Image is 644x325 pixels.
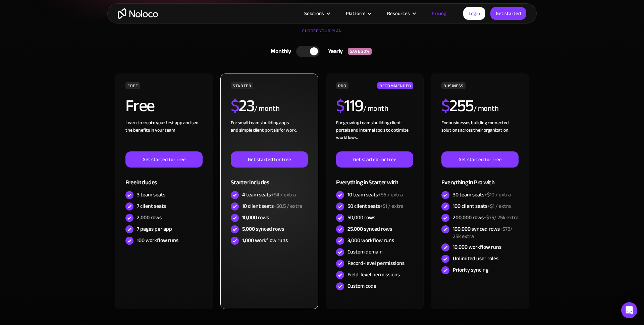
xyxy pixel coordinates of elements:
[347,237,394,244] div: 3,000 workflow runs
[125,151,203,168] a: Get started for free
[441,119,519,151] div: For businesses building connected solutions across their organization. ‍
[262,46,296,56] div: Monthly
[336,82,348,89] div: PRO
[137,237,178,244] div: 100 workflow runs
[254,103,279,114] div: / month
[336,90,344,122] span: $
[336,119,413,151] div: For growing teams building client portals and internal tools to optimize workflows.
[274,201,302,211] span: +$0.5 / extra
[114,26,530,43] div: CHOOSE YOUR PLAN
[347,191,403,198] div: 10 team seats
[320,46,348,56] div: Yearly
[490,7,526,20] a: Get started
[453,224,513,241] span: +$75/ 25k extra
[336,97,363,114] h2: 119
[453,266,488,274] div: Priority syncing
[231,90,239,122] span: $
[346,9,365,18] div: Platform
[453,243,501,251] div: 10,000 workflow runs
[348,48,372,55] div: SAVE 20%
[271,190,296,200] span: +$4 / extra
[441,90,450,122] span: $
[296,9,337,18] div: Solutions
[125,119,203,151] div: Learn to create your first app and see the benefits in your team ‍
[441,97,474,114] h2: 255
[347,282,376,290] div: Custom code
[441,168,519,189] div: Everything in Pro with
[304,9,324,18] div: Solutions
[387,9,410,18] div: Resources
[137,214,162,221] div: 2,000 rows
[242,191,296,198] div: 4 team seats
[347,248,383,256] div: Custom domain
[380,201,404,211] span: +$1 / extra
[347,202,404,210] div: 50 client seats
[423,9,455,18] a: Pricing
[231,82,253,89] div: STARTER
[125,168,203,189] div: Free includes
[118,8,158,19] a: home
[484,190,511,200] span: +$10 / extra
[231,151,308,168] a: Get started for free
[242,237,288,244] div: 1,000 workflow runs
[441,151,519,168] a: Get started for free
[336,168,413,189] div: Everything in Starter with
[453,225,519,240] div: 100,000 synced rows
[336,151,413,168] a: Get started for free
[441,82,466,89] div: BUSINESS
[231,97,255,114] h2: 23
[231,168,308,189] div: Starter includes
[453,191,511,198] div: 30 team seats
[453,255,498,262] div: Unlimited user roles
[484,213,519,223] span: +$75/ 25k extra
[463,7,485,20] a: Login
[347,214,375,221] div: 50,000 rows
[363,103,388,114] div: / month
[379,9,423,18] div: Resources
[137,191,165,198] div: 3 team seats
[377,82,413,89] div: RECOMMENDED
[231,119,308,151] div: For small teams building apps and simple client portals for work. ‍
[242,214,269,221] div: 10,000 rows
[242,202,302,210] div: 10 client seats
[125,97,155,114] h2: Free
[125,82,140,89] div: FREE
[347,260,405,267] div: Record-level permissions
[474,103,499,114] div: / month
[378,190,403,200] span: +$6 / extra
[347,271,400,278] div: Field-level permissions
[487,201,511,211] span: +$1 / extra
[337,9,379,18] div: Platform
[137,225,172,233] div: 7 pages per app
[453,202,511,210] div: 100 client seats
[347,225,392,233] div: 25,000 synced rows
[621,302,637,318] div: Open Intercom Messenger
[137,202,166,210] div: 7 client seats
[453,214,519,221] div: 200,000 rows
[242,225,284,233] div: 5,000 synced rows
